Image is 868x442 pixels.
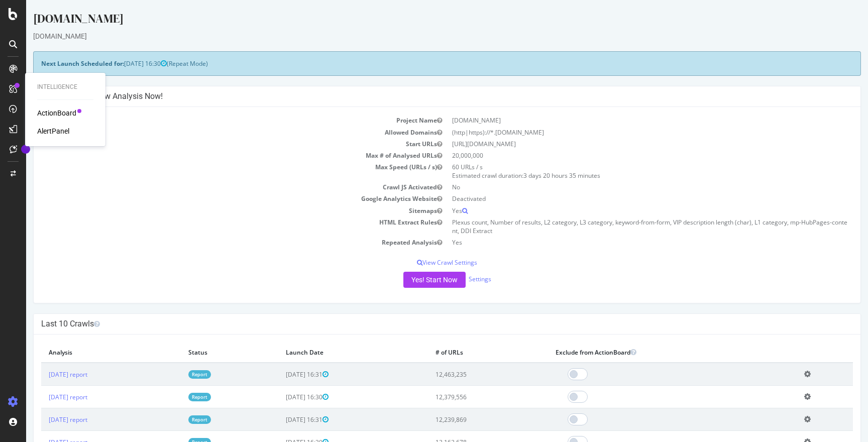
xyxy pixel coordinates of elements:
[260,370,302,379] span: [DATE] 16:31
[15,161,421,181] td: Max Speed (URLs / s)
[421,193,827,204] td: Deactivated
[15,258,827,267] p: View Crawl Settings
[23,415,61,424] a: [DATE] report
[98,59,141,68] span: [DATE] 16:30
[15,205,421,216] td: Sitemaps
[15,127,421,138] td: Allowed Domains
[37,126,69,136] a: AlertPanel
[421,161,827,181] td: 60 URLs / s Estimated crawl duration:
[522,342,771,363] th: Exclude from ActionBoard
[15,138,421,150] td: Start URLs
[7,10,835,31] div: [DOMAIN_NAME]
[37,83,93,91] div: Intelligence
[402,408,522,431] td: 12,239,869
[421,115,827,126] td: [DOMAIN_NAME]
[260,415,302,424] span: [DATE] 16:31
[15,342,155,363] th: Analysis
[21,145,30,154] div: Tooltip anchor
[15,216,421,237] td: HTML Extract Rules
[155,342,253,363] th: Status
[15,115,421,126] td: Project Name
[497,171,574,180] span: 3 days 20 hours 35 minutes
[421,205,827,216] td: Yes
[19,29,146,77] span: Hi there! 👋 Welcome to Botify chat support! Have a question? Reply to this message and our team w...
[15,319,827,329] h4: Last 10 Crawls
[23,370,61,379] a: [DATE] report
[162,415,185,424] a: Report
[260,393,302,401] span: [DATE] 16:30
[377,272,440,288] button: Yes! Start Now
[162,370,185,379] a: Report
[402,363,522,386] td: 12,463,235
[421,216,827,237] td: Plexus count, Number of results, L2 category, L3 category, keyword-from-form, VIP description len...
[7,51,835,76] div: (Repeat Mode)
[252,342,402,363] th: Launch Date
[7,31,835,41] div: [DOMAIN_NAME]
[37,108,76,118] a: ActionBoard
[15,193,421,204] td: Google Analytics Website
[421,127,827,138] td: (http|https)://*.[DOMAIN_NAME]
[443,275,465,283] a: Settings
[421,181,827,193] td: No
[23,393,61,401] a: [DATE] report
[15,150,421,161] td: Max # of Analysed URLs
[15,59,98,68] strong: Next Launch Scheduled for:
[421,138,827,150] td: [URL][DOMAIN_NAME]
[19,39,148,48] p: Message from Laura, sent 2w ago
[15,91,827,101] h4: Configure your New Analysis Now!
[15,237,421,248] td: Repeated Analysis
[15,181,421,193] td: Crawl JS Activated
[162,393,185,401] a: Report
[402,386,522,408] td: 12,379,556
[421,237,827,248] td: Yes
[421,150,827,161] td: 20,000,000
[402,342,522,363] th: # of URLs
